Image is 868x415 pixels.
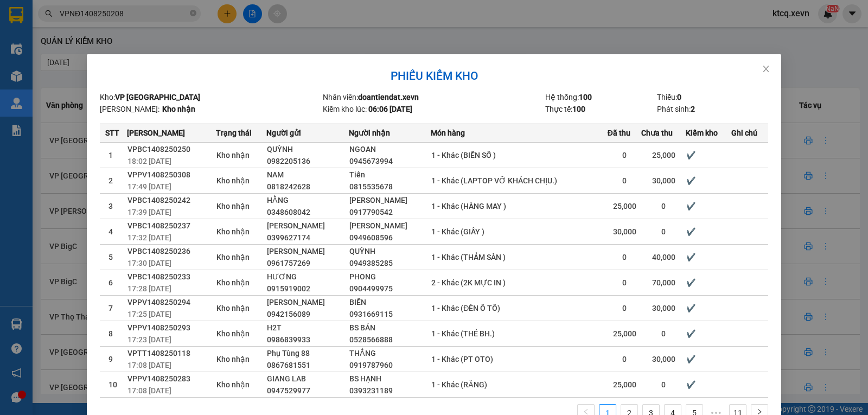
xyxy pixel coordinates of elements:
[108,253,113,261] span: 5
[216,355,250,363] span: Kho nhận
[368,105,412,113] strong: 06:06 [DATE]
[349,232,431,244] div: 0949608596
[349,155,431,167] div: 0945673994
[108,355,113,363] span: 9
[686,304,695,312] span: ✔
[642,175,685,187] div: 30,000
[267,271,348,283] div: HƯƠNG
[267,373,348,385] div: GIANG LAB
[216,329,250,338] span: Kho nhận
[686,176,695,185] span: ✔
[431,251,607,263] div: 1 - Khác (THẢM SÀN )
[431,175,607,187] div: 1 - Khác (LAPTOP VỠ KHÁCH CHỊU.)
[216,176,250,185] span: Kho nhận
[731,127,757,139] span: Ghi chú
[267,169,348,181] div: NAM
[267,308,348,320] div: 0942156089
[642,251,685,263] div: 40,000
[349,385,431,397] div: 0393231189
[127,298,190,307] span: VPPV1408250294
[349,373,431,385] div: BS HẠNH
[349,257,431,269] div: 0949385285
[686,127,718,139] span: Kiểm kho
[431,200,607,212] div: 1 - Khác (HÀNG MAY )
[127,247,190,256] span: VPBC1408250236
[545,103,656,115] div: Thực tế:
[267,359,348,371] div: 0867681551
[686,278,695,287] span: ✔
[686,227,695,236] span: ✔
[349,169,431,181] div: Tiến
[349,194,431,206] div: [PERSON_NAME]
[349,271,431,283] div: PHONG
[127,349,190,357] span: VPTT1408250118
[115,93,200,101] strong: VP [GEOGRAPHIC_DATA]
[100,67,768,85] h2: Phiếu kiểm kho
[127,127,185,139] span: [PERSON_NAME]
[349,347,431,359] div: THẮNG
[108,176,113,185] span: 2
[608,251,641,263] div: 0
[127,310,171,318] span: 17:25 [DATE]
[127,374,190,383] span: VPPV1408250283
[686,380,695,389] span: ✔
[642,226,685,238] div: 0
[127,386,171,395] span: 17:08 [DATE]
[642,200,685,212] div: 0
[323,91,546,103] div: Nhân viên:
[216,151,250,159] span: Kho nhận
[349,206,431,218] div: 0917790542
[216,278,250,287] span: Kho nhận
[608,353,641,365] div: 0
[349,127,390,139] span: Người nhận
[572,105,585,113] strong: 100
[108,278,113,287] span: 6
[431,379,607,391] div: 1 - Khác (RĂNG)
[108,202,113,210] span: 3
[127,361,171,369] span: 17:08 [DATE]
[267,155,348,167] div: 0982205136
[642,379,685,391] div: 0
[216,380,250,389] span: Kho nhận
[686,329,695,338] span: ✔
[762,65,770,73] span: close
[349,322,431,334] div: BS BẢN
[127,170,190,179] span: VPPV1408250308
[431,127,465,139] span: Món hàng
[431,302,607,314] div: 1 - Khác (ĐÈN Ô TÔ)
[349,308,431,320] div: 0931669115
[266,127,301,139] span: Người gửi
[657,103,768,115] div: Phát sinh:
[608,302,641,314] div: 0
[642,149,685,161] div: 25,000
[349,283,431,295] div: 0904499975
[358,93,419,101] strong: doantiendat.xevn
[349,181,431,193] div: 0815535678
[349,220,431,232] div: [PERSON_NAME]
[608,328,641,340] div: 25,000
[686,355,695,363] span: ✔
[608,200,641,212] div: 25,000
[267,206,348,218] div: 0348608042
[267,385,348,397] div: 0947529977
[267,347,348,359] div: Phụ Tùng 88
[608,226,641,238] div: 30,000
[267,296,348,308] div: [PERSON_NAME]
[267,257,348,269] div: 0961757269
[100,91,323,103] div: Kho:
[127,284,171,293] span: 17:28 [DATE]
[431,328,607,340] div: 1 - Khác (THẺ BH.)
[127,233,171,242] span: 17:32 [DATE]
[108,329,113,338] span: 8
[267,143,348,155] div: QUỲNH
[642,328,685,340] div: 0
[267,245,348,257] div: [PERSON_NAME]
[608,149,641,161] div: 0
[105,127,119,139] span: STT
[608,127,630,139] span: Đã thu
[100,103,323,115] div: [PERSON_NAME]:
[127,145,190,154] span: VPBC1408250250
[323,103,546,115] div: Kiểm kho lúc:
[579,93,592,101] strong: 100
[127,157,171,165] span: 18:02 [DATE]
